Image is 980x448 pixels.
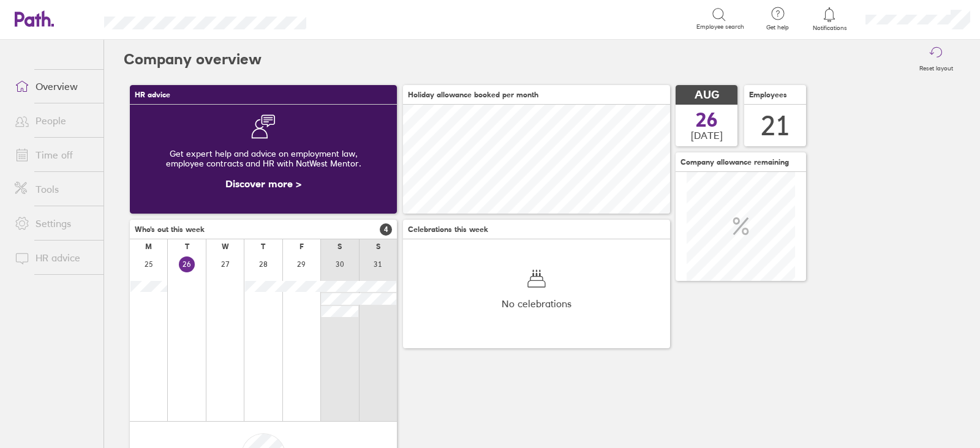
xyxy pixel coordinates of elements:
span: Notifications [810,24,850,32]
span: Who's out this week [135,225,205,234]
span: Company allowance remaining [680,158,789,166]
button: Reset layout [912,40,960,79]
span: 4 [380,223,392,236]
span: No celebrations [502,298,571,309]
div: S [337,242,342,251]
label: Reset layout [912,61,960,72]
a: Overview [5,74,104,99]
div: Get expert help and advice on employment law, employee contracts and HR with NatWest Mentor. [140,139,387,178]
div: W [222,242,229,251]
span: Employee search [696,23,744,31]
a: HR advice [5,245,104,270]
div: T [261,242,265,251]
a: Discover more > [225,177,301,190]
span: HR advice [135,91,170,99]
h2: Company overview [124,40,262,79]
span: AUG [695,89,719,102]
div: 21 [761,110,790,141]
a: Notifications [810,6,850,32]
span: Celebrations this week [408,225,488,234]
a: Settings [5,211,104,236]
div: T [185,242,189,251]
div: F [300,242,304,251]
span: [DATE] [691,130,723,141]
span: 26 [696,110,718,130]
div: S [376,242,380,251]
span: Employees [749,91,787,99]
div: Search [339,13,371,24]
a: Time off [5,143,104,167]
a: Tools [5,177,104,201]
a: People [5,108,104,133]
div: M [145,242,152,251]
span: Get help [758,24,797,31]
span: Holiday allowance booked per month [408,91,538,99]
